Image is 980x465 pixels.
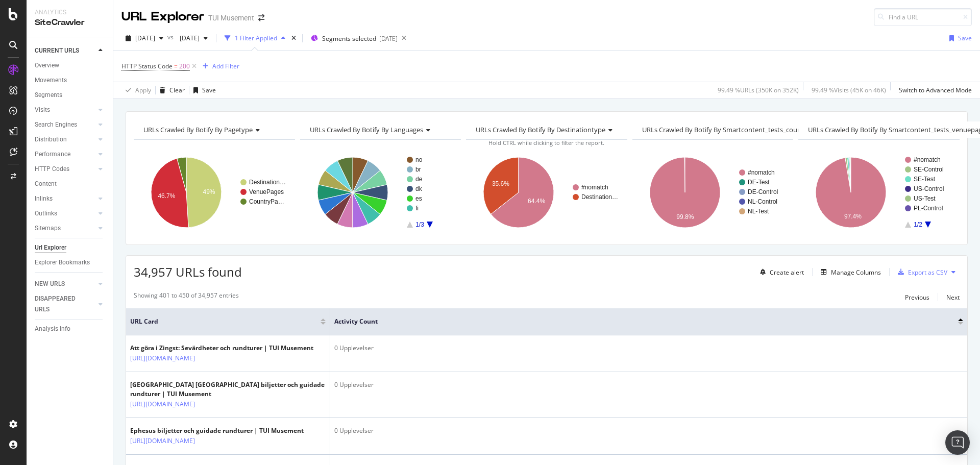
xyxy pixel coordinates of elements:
[322,34,376,43] span: Segments selected
[899,86,972,94] div: Switch to Advanced Mode
[167,33,176,41] span: vs
[640,121,843,138] h4: URLs Crawled By Botify By smartcontent_tests_countrypages
[35,279,65,289] div: NEW URLS
[212,62,239,70] div: Add Filter
[914,176,936,183] text: SE-Test
[134,148,293,237] div: A chart.
[143,125,253,134] span: URLs Crawled By Botify By pagetype
[476,125,605,134] span: URLs Crawled By Botify By destinationtype
[466,148,626,237] svg: A chart.
[308,121,452,138] h4: URLs Crawled By Botify By languages
[35,208,95,219] a: Outlinks
[905,291,929,303] button: Previous
[528,198,545,205] text: 64.4%
[35,324,106,334] a: Analysis Info
[415,221,424,228] text: 1/3
[415,166,421,173] text: br
[35,105,50,115] div: Visits
[756,264,804,280] button: Create alert
[35,223,95,234] a: Sitemaps
[945,30,972,46] button: Save
[130,353,195,363] a: [URL][DOMAIN_NAME]
[179,59,190,74] span: 200
[134,291,239,303] div: Showing 401 to 450 of 34,957 entries
[130,380,326,399] div: [GEOGRAPHIC_DATA] [GEOGRAPHIC_DATA] biljetter och guidade rundturer | TUI Musement
[121,8,204,26] div: URL Explorer
[249,198,284,205] text: CountryPa…
[415,205,419,212] text: fi
[914,156,941,163] text: #nomatch
[35,179,57,189] div: Content
[379,34,398,43] div: [DATE]
[35,242,106,253] a: Url Explorer
[130,399,195,409] a: [URL][DOMAIN_NAME]
[35,193,95,204] a: Inlinks
[415,185,423,192] text: dk
[220,30,289,46] button: 1 Filter Applied
[310,125,423,134] span: URLs Crawled By Botify By languages
[492,180,509,187] text: 35.6%
[134,263,242,280] span: 34,957 URLs found
[307,30,398,46] button: Segments selected[DATE]
[130,426,304,435] div: Ephesus biljetter och guidade rundturer | TUI Musement
[35,193,53,204] div: Inlinks
[812,86,886,94] div: 99.49 % Visits ( 45K on 46K )
[176,30,212,46] button: [DATE]
[169,86,185,94] div: Clear
[35,149,70,160] div: Performance
[914,185,944,192] text: US-Control
[35,324,70,334] div: Analysis Info
[831,268,881,277] div: Manage Columns
[334,380,963,389] div: 0 Upplevelser
[258,14,264,21] div: arrow-right-arrow-left
[249,188,284,195] text: VenuePages
[748,179,770,186] text: DE-Test
[35,45,79,56] div: CURRENT URLS
[35,134,95,145] a: Distribution
[35,105,95,115] a: Visits
[174,62,178,70] span: =
[874,8,972,26] input: Find a URL
[958,34,972,42] div: Save
[334,426,963,435] div: 0 Upplevelser
[581,193,618,201] text: Destination…
[748,188,778,195] text: DE-Control
[748,198,777,205] text: NL-Control
[208,13,254,23] div: TUI Musement
[35,60,59,71] div: Overview
[35,75,67,86] div: Movements
[914,195,936,202] text: US-Test
[945,430,970,455] div: Open Intercom Messenger
[334,317,943,326] span: Activity Count
[35,119,77,130] div: Search Engines
[130,344,313,353] div: Att göra i Zingst: Sevärdheter och rundturer | TUI Musement
[676,213,694,221] text: 99.8%
[300,148,460,237] svg: A chart.
[581,184,608,191] text: #nomatch
[35,90,62,101] div: Segments
[130,317,318,326] span: URL Card
[35,164,95,175] a: HTTP Codes
[121,62,173,70] span: HTTP Status Code
[642,125,828,134] span: URLs Crawled By Botify By smartcontent_tests_countrypages
[199,60,239,72] button: Add Filter
[176,34,200,42] span: 2025 Sep. 5th
[474,121,621,138] h4: URLs Crawled By Botify By destinationtype
[35,257,106,268] a: Explorer Bookmarks
[632,148,792,237] svg: A chart.
[718,86,799,94] div: 99.49 % URLs ( 350K on 352K )
[334,344,963,353] div: 0 Upplevelser
[908,268,947,277] div: Export as CSV
[35,90,106,101] a: Segments
[946,293,960,302] div: Next
[415,156,423,163] text: no
[415,195,422,202] text: es
[914,166,944,173] text: SE-Control
[35,45,95,56] a: CURRENT URLS
[798,148,958,237] svg: A chart.
[289,33,298,43] div: times
[202,86,216,94] div: Save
